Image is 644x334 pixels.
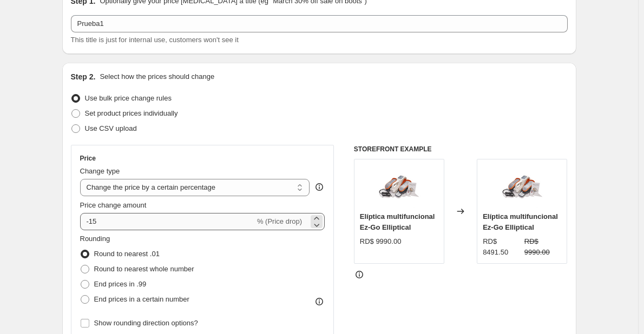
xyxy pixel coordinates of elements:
[71,15,568,32] input: 30% off holiday sale
[80,201,147,209] span: Price change amount
[94,250,160,258] span: Round to nearest .01
[85,124,137,132] span: Use CSV upload
[257,217,302,225] span: % (Price drop)
[314,182,325,192] div: help
[80,154,96,163] h3: Price
[80,213,255,230] input: -15
[94,319,198,327] span: Show rounding direction options?
[377,165,420,208] img: Mesadetrabajo3_80x.png
[483,236,520,258] div: RD$ 8491.50
[80,167,120,175] span: Change type
[85,109,178,117] span: Set product prices individually
[80,235,110,243] span: Rounding
[85,94,172,102] span: Use bulk price change rules
[360,236,402,247] div: RD$ 9990.00
[483,212,558,231] span: Elíptica multifuncional Ez-Go Elliptical
[501,165,544,208] img: Mesadetrabajo3_80x.png
[94,265,194,273] span: Round to nearest whole number
[71,36,239,44] span: This title is just for internal use, customers won't see it
[100,71,214,82] p: Select how the prices should change
[524,236,562,258] strike: RD$ 9990.00
[360,212,435,231] span: Elíptica multifuncional Ez-Go Elliptical
[94,295,189,303] span: End prices in a certain number
[71,71,96,82] h2: Step 2.
[94,280,147,288] span: End prices in .99
[354,145,568,153] h6: STOREFRONT EXAMPLE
